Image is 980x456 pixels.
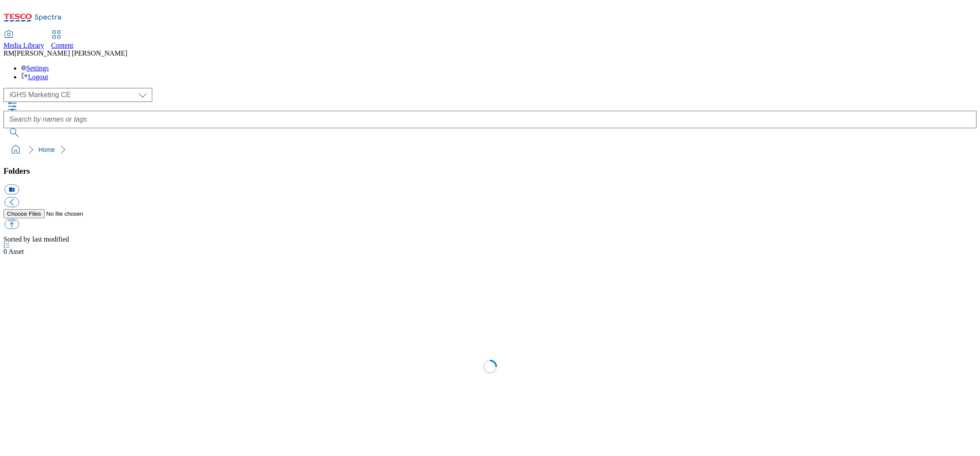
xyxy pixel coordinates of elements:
a: Logout [21,73,48,81]
span: Media Library [3,42,44,49]
nav: breadcrumb [3,141,976,158]
a: Content [51,31,73,49]
a: home [9,143,23,157]
a: Media Library [3,31,44,49]
input: Search by names or tags [3,111,976,128]
span: [PERSON_NAME] [PERSON_NAME] [14,49,127,57]
span: RM [3,49,14,57]
span: Content [51,42,73,49]
a: Settings [21,64,49,72]
span: 0 [3,248,8,255]
span: Sorted by last modified [3,235,69,243]
span: Asset [3,248,24,255]
h3: Folders [3,166,976,176]
a: Home [38,146,55,153]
